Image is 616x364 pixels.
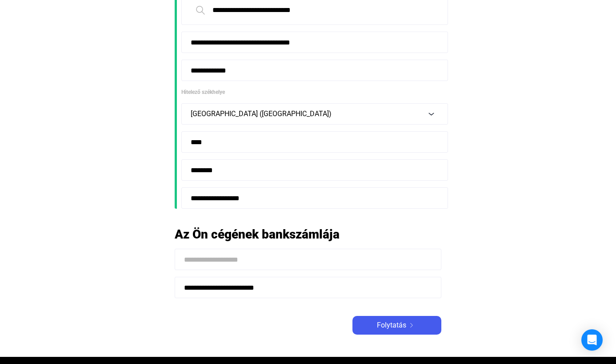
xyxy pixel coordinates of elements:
[352,316,441,335] button: Folytatásarrow-right-white
[181,103,448,125] button: [GEOGRAPHIC_DATA] ([GEOGRAPHIC_DATA])
[406,323,417,328] img: arrow-right-white
[175,226,441,242] h2: Az Ön cégének bankszámlája
[581,329,603,351] div: Open Intercom Messenger
[181,88,441,97] div: Hitelező székhelye
[191,109,332,118] span: [GEOGRAPHIC_DATA] ([GEOGRAPHIC_DATA])
[377,320,406,331] span: Folytatás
